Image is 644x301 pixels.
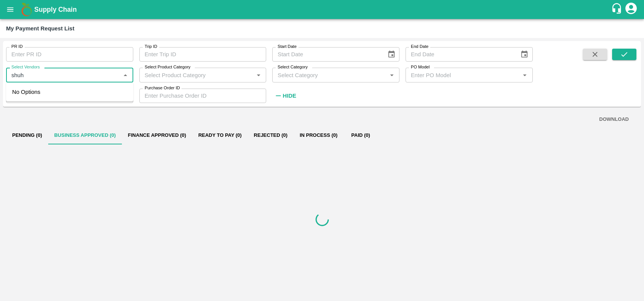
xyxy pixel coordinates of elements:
button: Business Approved (0) [48,126,122,144]
label: Select Vendors [11,64,40,70]
span: No Options [12,89,40,95]
input: Select Vendor [8,70,118,80]
input: Enter Purchase Order ID [139,89,267,103]
button: Finance Approved (0) [122,126,192,144]
strong: Hide [283,93,296,99]
button: Choose date [384,47,399,62]
label: Trip ID [145,44,157,50]
button: Open [520,70,530,80]
button: DOWNLOAD [596,113,632,126]
label: Start Date [278,44,297,50]
input: Select Product Category [142,70,252,80]
button: Ready To Pay (0) [192,126,248,144]
button: In Process (0) [294,126,344,144]
div: My Payment Request List [6,24,74,33]
button: Choose date [517,47,532,62]
button: Pending (0) [6,126,48,144]
b: Supply Chain [34,6,77,13]
div: customer-support [611,3,624,16]
button: Close [120,70,130,80]
input: Select Category [275,70,385,80]
label: Purchase Order ID [145,85,180,91]
label: Select Product Category [145,64,191,70]
button: Hide [272,89,298,102]
label: PO Model [411,64,430,70]
label: Select Category [278,64,308,70]
button: Paid (0) [344,126,378,144]
button: open drawer [2,1,19,18]
input: Enter Trip ID [139,47,267,62]
label: PR ID [11,44,23,50]
input: Enter PO Model [408,70,518,80]
img: logo [19,2,34,17]
a: Supply Chain [34,4,611,15]
label: End Date [411,44,428,50]
button: Open [254,70,264,80]
button: Rejected (0) [248,126,294,144]
input: Start Date [272,47,381,62]
button: Open [387,70,397,80]
input: Enter PR ID [6,47,133,62]
input: End Date [406,47,514,62]
div: account of current user [624,2,638,17]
